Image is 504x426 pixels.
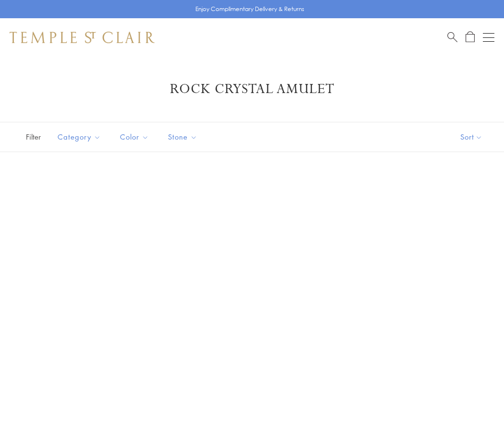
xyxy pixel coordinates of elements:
[447,31,457,43] a: Search
[113,126,156,148] button: Color
[483,32,494,43] button: Open navigation
[24,81,480,98] h1: Rock Crystal Amulet
[163,131,204,143] span: Stone
[50,126,108,148] button: Category
[195,4,304,14] p: Enjoy Complimentary Delivery & Returns
[115,131,156,143] span: Color
[466,31,475,43] a: Open Shopping Bag
[439,122,504,152] button: Show sort by
[53,131,108,143] span: Category
[161,126,204,148] button: Stone
[10,32,155,43] img: Temple St. Clair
